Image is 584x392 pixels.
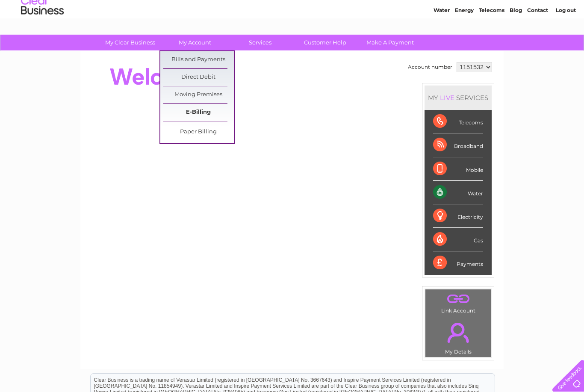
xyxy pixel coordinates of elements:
[163,104,234,121] a: E-Billing
[290,35,360,50] a: Customer Help
[425,289,491,316] td: Link Account
[479,36,504,43] a: Telecoms
[423,4,482,15] a: 0333 014 3131
[225,35,295,50] a: Services
[428,318,489,348] a: .
[433,133,483,157] div: Broadband
[163,86,234,103] a: Moving Premises
[425,85,492,110] div: MY SERVICES
[556,36,576,43] a: Log out
[433,181,483,204] div: Water
[163,51,234,68] a: Bills and Payments
[455,36,474,43] a: Energy
[355,35,425,50] a: Make A Payment
[433,228,483,251] div: Gas
[428,292,489,307] a: .
[91,5,495,41] div: Clear Business is a trading name of Verastar Limited (registered in [GEOGRAPHIC_DATA] No. 3667643...
[433,204,483,228] div: Electricity
[433,157,483,181] div: Mobile
[406,60,454,74] td: Account number
[21,22,64,48] img: logo.png
[527,36,548,43] a: Contact
[160,35,230,50] a: My Account
[434,36,450,43] a: Water
[438,94,456,102] div: LIVE
[510,36,522,43] a: Blog
[95,35,165,50] a: My Clear Business
[163,124,234,141] a: Paper Billing
[433,110,483,133] div: Telecoms
[425,315,491,357] td: My Details
[433,251,483,274] div: Payments
[163,69,234,86] a: Direct Debit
